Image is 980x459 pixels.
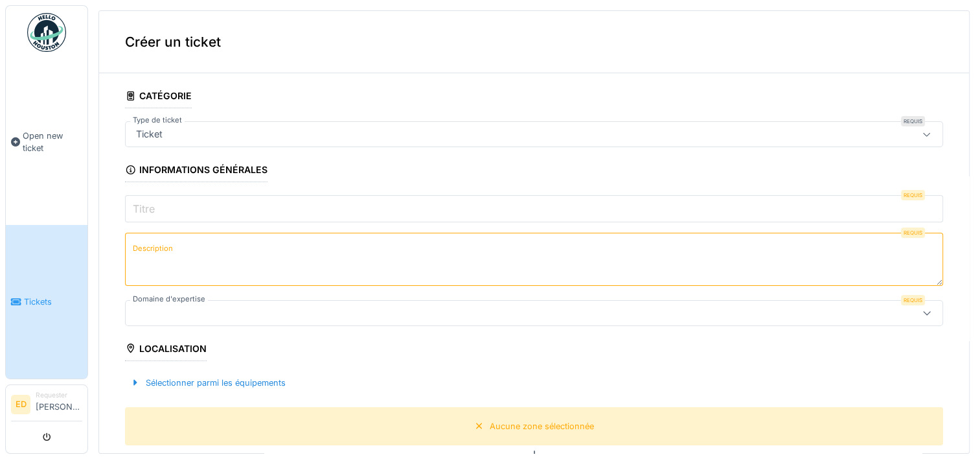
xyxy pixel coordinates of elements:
div: Localisation [125,339,207,361]
div: Requester [36,390,82,400]
div: Requis [901,228,925,238]
a: Open new ticket [6,59,87,225]
a: ED Requester[PERSON_NAME] [11,390,82,421]
img: Badge_color-CXgf-gQk.svg [27,13,66,52]
label: Titre [130,201,157,217]
label: Description [130,241,176,257]
li: ED [11,395,30,414]
div: Requis [901,116,925,126]
span: Open new ticket [23,130,82,154]
a: Tickets [6,225,87,379]
span: Tickets [24,296,82,308]
div: Requis [901,190,925,200]
div: Catégorie [125,86,192,108]
div: Créer un ticket [99,11,969,73]
div: Ticket [131,127,168,141]
div: Informations générales [125,160,268,182]
label: Type de ticket [130,115,185,126]
li: [PERSON_NAME] [36,390,82,418]
label: Domaine d'expertise [130,294,208,305]
div: Requis [901,295,925,305]
div: Sélectionner parmi les équipements [125,374,291,392]
div: Aucune zone sélectionnée [490,420,594,432]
